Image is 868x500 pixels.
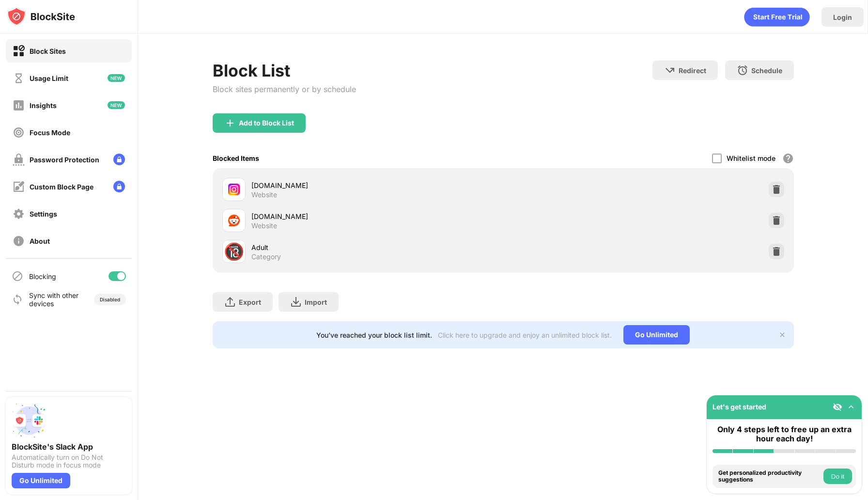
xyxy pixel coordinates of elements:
div: Insights [30,101,57,109]
img: new-icon.svg [108,101,125,109]
div: Usage Limit [30,74,68,82]
div: Custom Block Page [30,183,93,191]
div: Get personalized productivity suggestions [718,469,821,484]
img: password-protection-off.svg [13,154,25,166]
img: new-icon.svg [108,74,125,82]
div: Category [251,252,281,261]
div: About [30,237,50,245]
div: You’ve reached your block list limit. [316,331,432,339]
div: Only 4 steps left to free up an extra hour each day! [713,425,856,443]
div: animation [744,7,810,27]
img: lock-menu.svg [113,181,125,192]
img: blocking-icon.svg [12,270,23,282]
img: block-on.svg [13,45,25,57]
div: Automatically turn on Do Not Disturb mode in focus mode [12,453,126,469]
div: Settings [30,210,57,218]
div: Let's get started [713,403,766,411]
div: Website [251,221,277,230]
div: Go Unlimited [623,325,690,344]
img: customize-block-page-off.svg [13,181,25,193]
div: Adult [251,242,503,252]
div: [DOMAIN_NAME] [251,211,503,221]
div: Focus Mode [30,128,70,137]
img: settings-off.svg [13,208,25,220]
div: Sync with other devices [29,291,79,308]
div: 🔞 [224,242,244,262]
div: Login [833,13,852,21]
img: logo-blocksite.svg [7,7,75,26]
img: time-usage-off.svg [13,72,25,84]
div: Schedule [751,66,782,75]
img: about-off.svg [13,235,25,247]
div: Click here to upgrade and enjoy an unlimited block list. [438,331,612,339]
div: [DOMAIN_NAME] [251,180,503,190]
div: Block sites permanently or by schedule [213,84,356,94]
div: Blocking [29,272,56,281]
div: Whitelist mode [727,154,775,162]
img: eye-not-visible.svg [833,402,842,412]
div: Redirect [679,66,706,75]
img: favicons [228,184,240,195]
div: Website [251,190,277,199]
img: x-button.svg [778,331,786,339]
img: focus-off.svg [13,126,25,139]
div: Export [239,298,261,306]
img: push-slack.svg [12,403,46,438]
img: lock-menu.svg [113,154,125,165]
div: Disabled [100,297,120,302]
button: Do it [823,469,852,484]
div: Import [305,298,327,306]
div: Block List [213,61,356,80]
div: Go Unlimited [12,473,70,488]
div: Password Protection [30,156,99,164]
div: Add to Block List [239,119,294,127]
img: favicons [228,215,240,226]
img: insights-off.svg [13,99,25,111]
img: sync-icon.svg [12,294,23,305]
div: Block Sites [30,47,66,55]
img: omni-setup-toggle.svg [846,402,856,412]
div: BlockSite's Slack App [12,442,126,452]
div: Blocked Items [213,154,259,162]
